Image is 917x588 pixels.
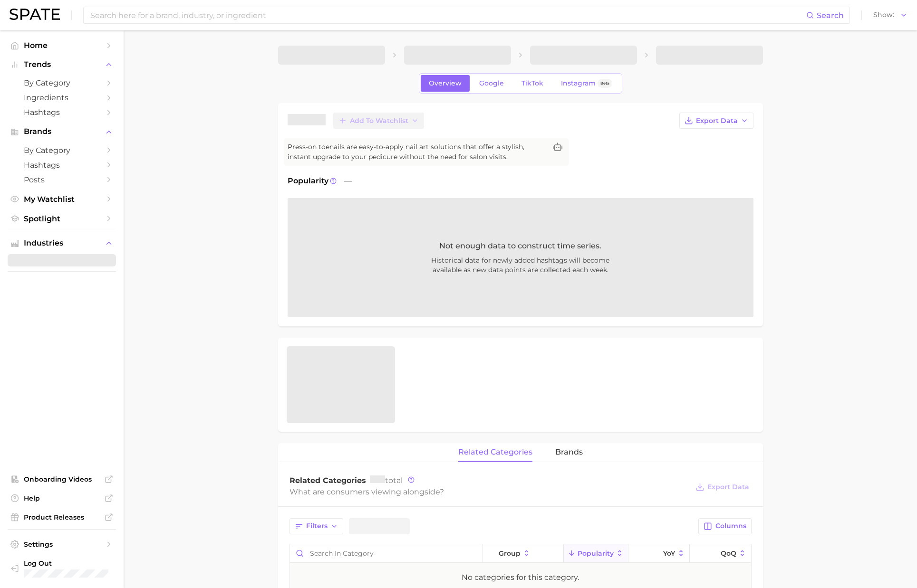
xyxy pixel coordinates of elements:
[89,7,806,23] input: Search here for a brand, industry, or ingredient
[368,256,673,275] span: Historical data for newly added hashtags will become available as new data points are collected e...
[290,518,343,534] button: Filters
[513,75,551,92] a: TikTok
[290,476,366,485] span: Related Categories
[693,480,751,493] button: Export Data
[24,214,100,223] span: Spotlight
[24,175,100,184] span: Posts
[8,124,116,139] button: Brands
[8,491,116,505] a: Help
[8,90,116,105] a: Ingredients
[479,79,504,87] span: Google
[553,75,620,92] a: InstagramBeta
[439,240,601,252] span: Not enough data to construct time series.
[600,79,609,87] span: Beta
[344,175,352,187] span: —
[288,142,546,162] span: Press-on toenails are easy-to-apply nail art solutions that offer a stylish, instant upgrade to y...
[24,494,100,503] span: Help
[696,117,738,125] span: Export Data
[564,544,628,563] button: Popularity
[370,476,403,485] span: total
[715,522,746,530] span: Columns
[8,211,116,226] a: Spotlight
[471,75,512,92] a: Google
[462,572,579,583] div: No categories for this category.
[698,518,751,534] button: Columns
[707,483,749,491] span: Export Data
[24,475,100,484] span: Onboarding Videos
[333,113,424,129] button: Add to Watchlist
[8,510,116,524] a: Product Releases
[24,195,100,204] span: My Watchlist
[871,9,910,21] button: Show
[555,448,583,456] span: brands
[8,472,116,486] a: Onboarding Videos
[721,550,736,557] span: QoQ
[10,9,60,20] img: SPATE
[690,544,751,563] button: QoQ
[8,556,116,580] a: Log out. Currently logged in with e-mail yumi.toki@spate.nyc.
[458,448,532,456] span: related categories
[290,544,483,562] input: Search in category
[24,146,100,155] span: by Category
[350,117,408,125] span: Add to Watchlist
[24,108,100,117] span: Hashtags
[24,540,100,549] span: Settings
[8,57,116,72] button: Trends
[8,192,116,207] a: My Watchlist
[288,175,328,187] span: Popularity
[24,78,100,87] span: by Category
[24,41,100,50] span: Home
[8,38,116,53] a: Home
[499,550,521,557] span: group
[24,513,100,522] span: Product Releases
[8,236,116,250] button: Industries
[873,12,894,18] span: Show
[628,544,690,563] button: YoY
[24,161,100,170] span: Hashtags
[24,60,100,69] span: Trends
[24,127,100,136] span: Brands
[429,79,462,87] span: Overview
[306,522,328,530] span: Filters
[817,11,844,20] span: Search
[8,537,116,551] a: Settings
[24,239,100,247] span: Industries
[290,485,689,498] div: What are consumers viewing alongside ?
[521,79,543,87] span: TikTok
[561,79,596,87] span: Instagram
[24,559,108,568] span: Log Out
[8,76,116,90] a: by Category
[483,544,564,563] button: group
[8,143,116,158] a: by Category
[8,158,116,172] a: Hashtags
[8,172,116,187] a: Posts
[421,75,470,92] a: Overview
[679,113,753,129] button: Export Data
[24,93,100,102] span: Ingredients
[578,550,614,557] span: Popularity
[663,550,675,557] span: YoY
[8,105,116,120] a: Hashtags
